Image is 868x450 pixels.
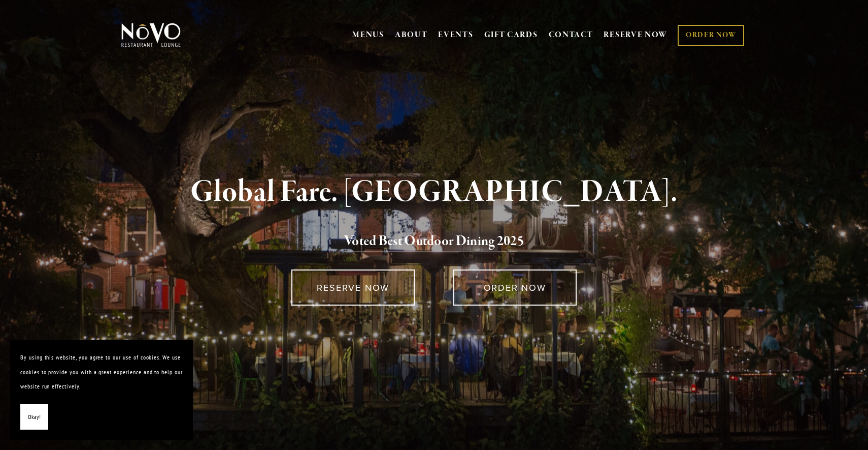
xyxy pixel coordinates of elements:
strong: Global Fare. [GEOGRAPHIC_DATA]. [190,173,677,212]
p: By using this website, you agree to our use of cookies. We use cookies to provide you with a grea... [20,350,183,394]
a: Voted Best Outdoor Dining 202 [344,232,517,252]
a: ABOUT [395,30,428,40]
img: Novo Restaurant &amp; Lounge [119,22,183,48]
a: GIFT CARDS [484,25,538,45]
a: RESERVE NOW [291,269,415,306]
a: EVENTS [438,30,473,40]
a: RESERVE NOW [604,25,667,45]
a: ORDER NOW [453,269,577,306]
a: CONTACT [549,25,593,45]
a: ORDER NOW [678,25,744,46]
a: MENUS [352,30,384,40]
button: Okay! [20,404,48,430]
section: Cookie banner [10,340,193,440]
span: Okay! [28,410,41,425]
h2: 5 [138,231,730,252]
